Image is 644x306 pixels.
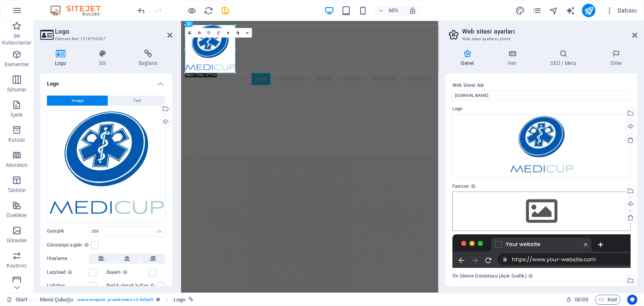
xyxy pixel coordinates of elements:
[47,96,108,106] button: Image
[204,28,214,38] a: 90° sola döndür
[47,281,89,291] label: Lightbox
[462,35,621,43] h3: Web sitesi ayarlarını yönet
[584,6,594,16] i: Yayınla
[565,5,575,16] button: text_generator
[6,162,28,169] p: Akordeon
[47,254,89,264] label: Hizalama
[602,4,640,17] button: Dahası
[137,6,146,16] i: Geri al: Renkleri değiştir (Ctrl+Z)
[185,28,195,38] a: Dosya yöneticisinden, stok fotoğraflardan dosyalar seçin veya dosya(lar) yükleyin
[47,240,91,250] label: Görüntüyü sığdır
[48,5,111,16] img: Editor Logo
[47,109,166,223] div: Medicup01-c-CLphayA_O0JAKTLYB4tWCA.jpg
[40,49,84,67] h4: Logo
[462,28,637,35] h2: Web sitesi ayarları
[204,6,213,16] i: Sayfayı yeniden yükleyin
[55,35,156,43] h3: Element #ed-1018790367
[452,114,631,178] div: Medicup01-c-CLphayA_O0JAKTLYB4tWCA.jpg
[7,262,27,269] p: Kaydırıcı
[8,137,26,143] p: Kutular
[452,271,631,281] label: Ön İzleme Görüntüsü (Açık Grafik)
[452,91,631,101] input: Adı...
[566,6,575,16] i: AI Writer
[84,49,124,67] h4: Stil
[582,4,595,17] button: publish
[106,267,148,277] label: Duyarlı
[156,297,160,302] i: Bu element, özelleştirilebilir bir ön ayar
[233,28,243,38] a: Gri tonlama
[575,295,588,305] span: 00 00
[532,6,542,16] i: Sayfalar (Ctrl+Alt+S)
[515,5,525,16] button: design
[10,112,23,118] p: İçerik
[136,5,146,16] button: undo
[195,28,204,38] a: Kırpma modu
[108,96,165,106] button: Text
[203,5,213,16] button: reload
[40,295,73,305] span: Seçmek için tıkla. Düzenlemek için çift tıkla
[7,237,27,244] p: Görseller
[55,28,172,35] h2: Logo
[7,295,28,305] a: Seçimi iptal etmek için tıkla. Sayfaları açmak için çift tıkla
[7,86,27,93] p: Sütunlar
[187,5,197,16] button: Ön izleme modundan çıkıp düzenlemeye devam etmek için buraya tıklayın
[47,229,89,233] label: Genişlik
[5,61,29,68] p: Elementler
[133,96,141,106] span: Text
[409,7,416,14] i: Yeniden boyutlandırmada yakınlaştırma düzeyini seçilen cihaza uyacak şekilde otomatik olarak ayarla.
[452,80,631,91] label: Web Sitesi Adı
[493,49,535,67] h4: Veri
[549,6,558,16] i: Navigatör
[532,5,542,16] button: pages
[8,187,26,194] p: Tablolar
[76,295,153,305] span: . menu-wrapper .preset-menu-v2-default
[452,182,631,192] label: Favicon
[548,5,558,16] button: navigator
[47,267,89,277] label: Lazyload
[106,281,157,291] label: Başlık olarak kullan
[124,49,172,67] h4: Bağlantı
[6,212,27,219] p: Özellikler
[452,104,631,114] label: Logo
[627,295,637,305] button: Usercentrics
[174,295,185,305] span: Seçmek için tıkla. Düzenlemek için çift tıkla
[72,96,83,106] span: Image
[535,49,595,67] h4: SEO / Meta
[595,295,621,305] button: Kod
[387,5,400,16] h6: 60%
[214,28,223,38] a: 90° sağa döndür
[221,6,230,16] i: Kaydet (Ctrl+S)
[581,296,582,303] span: :
[605,6,637,15] span: Dahası
[515,6,525,16] i: Tasarım (Ctrl+Alt+Y)
[40,74,172,89] h4: Logo
[446,49,493,67] h4: Genel
[40,295,193,305] nav: breadcrumb
[566,295,588,305] h6: Oturum süresi
[189,297,193,302] i: Bu element bağlantılı
[374,5,404,16] button: 60%
[220,5,230,16] button: save
[242,28,252,38] a: Onayla ( Ctrl ⏎ )
[452,192,631,231] div: Dosya yöneticisinden, stok fotoğraflardan dosyalar seçin veya dosya(lar) yükleyin
[599,295,617,305] span: Kod
[595,49,637,67] h4: Diller
[223,28,233,38] a: Bulanıklaştırma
